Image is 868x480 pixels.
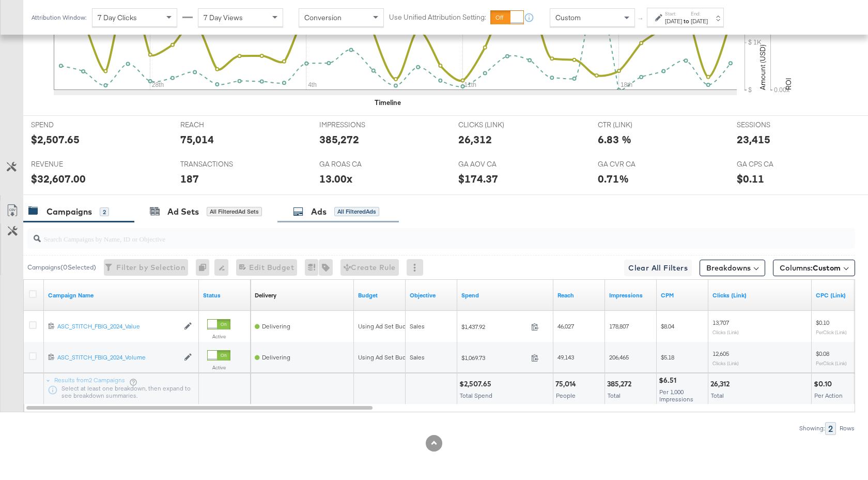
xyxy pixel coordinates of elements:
a: The number of people your ad was served to. [557,291,601,299]
span: REVENUE [31,159,109,169]
div: 75,014 [180,132,214,147]
div: Timeline [375,98,401,108]
div: Showing: [799,425,825,432]
div: 0 [196,259,214,276]
button: Columns:Custom [773,260,855,276]
a: The total amount spent to date. [461,291,549,299]
div: $174.37 [458,171,498,186]
span: Per 1,000 Impressions [659,388,693,403]
span: $0.10 [816,319,829,326]
a: The maximum amount you're willing to spend on your ads, on average each day or over the lifetime ... [358,291,401,299]
span: 7 Day Clicks [98,13,137,22]
span: $1,069.73 [461,354,527,362]
div: 75,014 [555,379,579,389]
span: GA CVR CA [598,159,675,169]
span: 46,027 [557,322,574,330]
div: Using Ad Set Budget [358,322,415,331]
span: CLICKS (LINK) [458,120,536,130]
span: 13,707 [712,319,729,326]
div: 187 [180,171,199,186]
div: 0.71% [598,171,629,186]
div: $2,507.65 [31,132,80,147]
a: Your campaign's objective. [410,291,453,299]
button: Clear All Filters [624,260,692,276]
sub: Per Click (Link) [816,360,847,366]
div: 23,415 [737,132,770,147]
div: 26,312 [710,379,733,389]
span: Clear All Filters [628,262,688,275]
div: 2 [100,207,109,217]
span: $0.08 [816,350,829,357]
strong: to [682,17,691,25]
div: 385,272 [607,379,634,389]
span: $5.18 [661,353,674,361]
div: $6.51 [659,376,679,385]
span: GA AOV CA [458,159,536,169]
div: ASC_STITCH_FBIG_2024_Volume [57,353,179,362]
div: 6.83 % [598,132,631,147]
div: 385,272 [319,132,359,147]
span: TRANSACTIONS [180,159,258,169]
text: ROI [784,78,793,90]
div: Campaigns ( 0 Selected) [27,263,96,272]
span: Conversion [304,13,342,22]
span: 206,465 [609,353,629,361]
div: Ads [311,206,327,218]
label: End: [691,10,708,17]
div: Rows [839,425,855,432]
div: Campaigns [47,206,92,218]
a: The average cost you've paid to have 1,000 impressions of your ad. [661,291,704,299]
span: 7 Day Views [204,13,243,22]
label: Start: [665,10,682,17]
span: $8.04 [661,322,674,330]
span: SPEND [31,120,109,130]
div: Delivery [255,291,276,299]
div: [DATE] [665,17,682,25]
div: $32,607.00 [31,171,86,186]
span: Total [608,392,621,399]
a: Your campaign name. [48,291,195,299]
sub: Clicks (Link) [712,360,739,366]
a: Shows the current state of your Ad Campaign. [203,291,246,299]
div: Using Ad Set Budget [358,353,415,362]
a: ASC_STITCH_FBIG_2024_Volume [57,353,179,362]
span: Per Action [814,392,843,399]
span: ↑ [636,18,646,21]
span: 49,143 [557,353,574,361]
div: All Filtered Ads [334,207,379,216]
button: Breakdowns [700,260,765,276]
span: IMPRESSIONS [319,120,397,130]
div: [DATE] [691,17,708,25]
label: Use Unified Attribution Setting: [389,12,486,22]
div: Attribution Window: [31,14,87,21]
a: ASC_STITCH_FBIG_2024_Value [57,322,179,331]
span: CTR (LINK) [598,120,675,130]
sub: Clicks (Link) [712,329,739,335]
div: $2,507.65 [459,379,494,389]
div: 2 [825,422,836,435]
span: People [556,392,576,399]
span: 12,605 [712,350,729,357]
div: 26,312 [458,132,492,147]
span: Sales [410,353,425,361]
span: Delivering [262,353,290,361]
span: Delivering [262,322,290,330]
span: Sales [410,322,425,330]
span: Custom [813,263,841,273]
label: Active [207,333,230,340]
span: GA ROAS CA [319,159,397,169]
div: $0.11 [737,171,764,186]
span: SESSIONS [737,120,814,130]
text: Amount (USD) [758,44,767,90]
div: All Filtered Ad Sets [207,207,262,216]
span: GA CPS CA [737,159,814,169]
a: Reflects the ability of your Ad Campaign to achieve delivery based on ad states, schedule and bud... [255,291,276,299]
span: Columns: [780,263,841,273]
span: REACH [180,120,258,130]
label: Active [207,364,230,371]
span: Total Spend [460,392,492,399]
a: The number of times your ad was served. On mobile apps an ad is counted as served the first time ... [609,291,653,299]
div: 13.00x [319,171,352,186]
input: Search Campaigns by Name, ID or Objective [41,224,780,245]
